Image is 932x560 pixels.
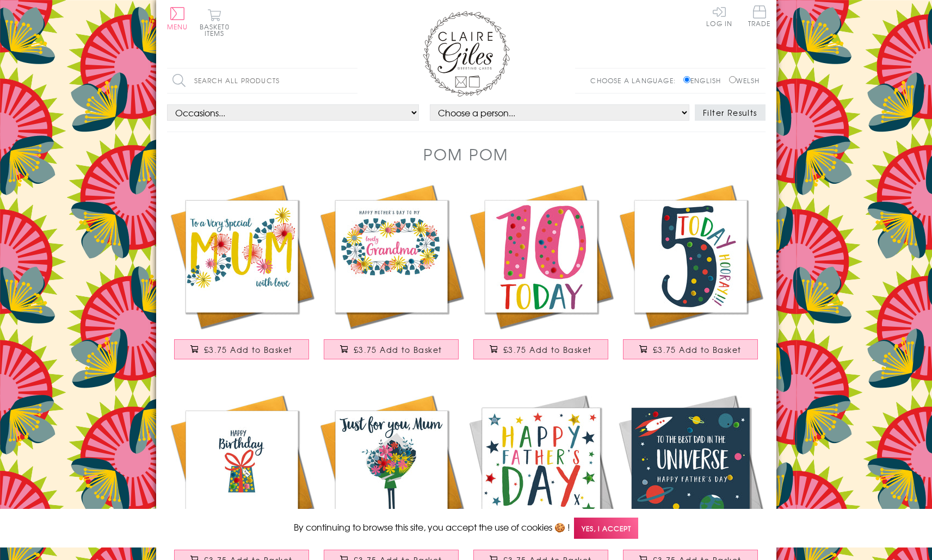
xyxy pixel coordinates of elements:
[616,182,766,331] img: Birthday Card, Age 5 - Blue, 5 Today, Hooray!!!, Embellished with pompoms
[683,76,690,83] input: English
[706,5,732,27] a: Log In
[347,69,357,93] input: Search
[623,339,758,359] button: £3.75 Add to Basket
[729,76,736,83] input: Welsh
[324,339,459,359] button: £3.75 Add to Basket
[695,104,766,121] button: Filter Results
[167,7,188,30] button: Menu
[167,392,317,542] img: Everyday Card, Dotty Present, Happy Birthday, Embellished with colourful pompoms
[205,22,230,38] span: 0 items
[174,339,309,359] button: £3.75 Add to Basket
[748,5,771,29] a: Trade
[473,339,608,359] button: £3.75 Add to Basket
[354,344,442,355] span: £3.75 Add to Basket
[317,392,466,542] img: Mother's Day Card, Bouquet, Mum with love, Embellished with colourful pompoms
[204,344,293,355] span: £3.75 Add to Basket
[466,182,616,370] a: Birthday Card, Age 10 - Pink, 10 Today, Embellished with colourful pompoms £3.75 Add to Basket
[616,392,766,542] img: Father's Day Card, Best Dad in the Universe, Embellished with colourful pompoms
[466,182,616,331] img: Birthday Card, Age 10 - Pink, 10 Today, Embellished with colourful pompoms
[423,143,509,165] h1: Pom Pom
[317,182,466,331] img: Mother's Day Card, Floral, Lovely Grandma, Embellished with colourful pompoms
[200,9,230,36] button: Basket0 items
[503,344,592,355] span: £3.75 Add to Basket
[616,182,766,370] a: Birthday Card, Age 5 - Blue, 5 Today, Hooray!!!, Embellished with pompoms £3.75 Add to Basket
[167,182,317,370] a: Mother's Day Card, Flowers, Special Mum, Embellished with colourful pompoms £3.75 Add to Basket
[729,76,760,85] label: Welsh
[466,392,616,542] img: Father's Day Card, Stars, Happy Father's Day, Embellished with colourful pompoms
[167,69,357,93] input: Search all products
[574,518,638,539] span: Yes, I accept
[590,76,681,85] p: Choose a language:
[317,182,466,370] a: Mother's Day Card, Floral, Lovely Grandma, Embellished with colourful pompoms £3.75 Add to Basket
[683,76,726,85] label: English
[167,22,188,32] span: Menu
[748,5,771,27] span: Trade
[653,344,742,355] span: £3.75 Add to Basket
[423,11,510,97] img: Claire Giles Greetings Cards
[167,182,317,331] img: Mother's Day Card, Flowers, Special Mum, Embellished with colourful pompoms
